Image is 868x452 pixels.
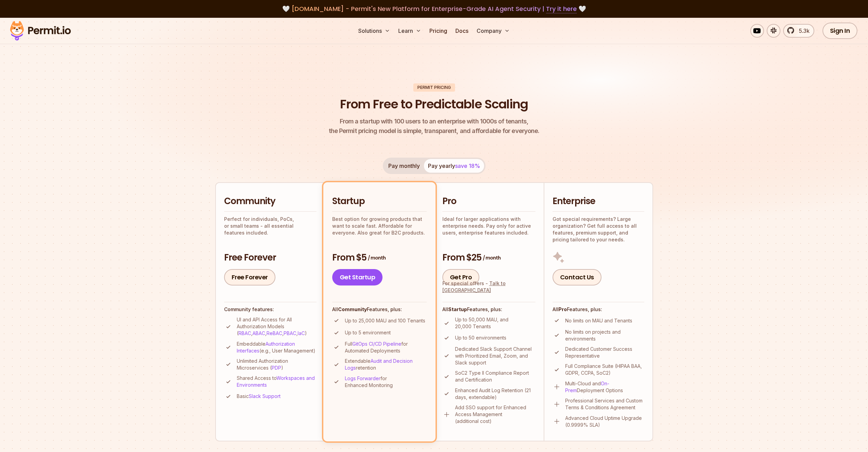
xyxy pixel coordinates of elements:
span: / month [368,254,386,261]
a: ABAC [252,330,265,336]
span: 5.3k [795,27,809,35]
button: Company [474,24,513,38]
p: Advanced Cloud Uptime Upgrade (0.9999% SLA) [565,415,644,428]
span: / month [483,254,501,261]
p: Full Compliance Suite (HIPAA BAA, GDPR, CCPA, SoC2) [565,363,644,376]
h4: Community features: [224,306,316,313]
h3: Free Forever [224,252,316,264]
a: RBAC [238,330,251,336]
div: For special offers - [442,280,535,294]
h4: All Features, plus: [442,306,535,313]
p: for Enhanced Monitoring [345,375,427,389]
a: GitOps CI/CD Pipeline [352,341,401,347]
p: Up to 50,000 MAU, and 20,000 Tenants [455,316,535,330]
p: Got special requirements? Large organization? Get full access to all features, premium support, a... [553,216,644,243]
p: the Permit pricing model is simple, transparent, and affordable for everyone. [329,117,540,136]
span: From a startup with 100 users to an enterprise with 1000s of tenants, [329,117,540,126]
h4: All Features, plus: [332,306,427,313]
a: PBAC [284,330,296,336]
h4: All Features, plus: [553,306,644,313]
h1: From Free to Predictable Scaling [340,96,528,113]
p: Add SSO support for Enhanced Access Management (additional cost) [455,404,535,425]
p: Enhanced Audit Log Retention (21 days, extendable) [455,387,535,401]
p: Perfect for individuals, PoCs, or small teams - all essential features included. [224,216,316,236]
h3: From $25 [442,252,535,264]
h3: From $5 [332,252,427,264]
h2: Enterprise [553,195,644,208]
button: Learn [396,24,424,38]
strong: Startup [448,306,467,312]
p: Multi-Cloud and Deployment Options [565,380,644,394]
p: Shared Access to [237,375,316,388]
p: Embeddable (e.g., User Management) [237,341,316,354]
p: Unlimited Authorization Microservices ( ) [237,358,316,371]
p: Up to 50 environments [455,334,506,341]
a: Try it here [546,4,577,13]
a: On-Prem [565,381,609,393]
p: Up to 25,000 MAU and 100 Tenants [345,317,425,324]
button: Solutions [355,24,393,38]
span: [DOMAIN_NAME] - Permit's New Platform for Enterprise-Grade AI Agent Security | [292,4,577,13]
a: Get Startup [332,269,383,285]
div: Permit Pricing [413,83,455,92]
p: Up to 5 environment [345,329,391,336]
a: 5.3k [783,24,814,38]
a: Sign In [822,23,858,39]
a: Slack Support [249,393,281,399]
p: No limits on projects and environments [565,329,644,342]
p: Basic [237,393,281,400]
p: Ideal for larger applications with enterprise needs. Pay only for active users, enterprise featur... [442,216,535,236]
p: No limits on MAU and Tenants [565,317,632,324]
button: Pay monthly [384,159,424,173]
p: Dedicated Slack Support Channel with Prioritized Email, Zoom, and Slack support [455,346,535,366]
a: Docs [453,24,471,38]
p: UI and API Access for All Authorization Models ( , , , , ) [237,316,316,337]
h2: Community [224,195,316,208]
p: Full for Automated Deployments [345,341,427,354]
a: Audit and Decision Logs [345,358,413,371]
a: Free Forever [224,269,275,285]
img: Permit logo [7,19,74,42]
p: SoC2 Type II Compliance Report and Certification [455,370,535,383]
p: Best option for growing products that want to scale fast. Affordable for everyone. Also great for... [332,216,427,236]
strong: Community [338,306,367,312]
h2: Startup [332,195,427,208]
a: Pricing [427,24,450,38]
p: Professional Services and Custom Terms & Conditions Agreement [565,397,644,411]
a: IaC [298,330,305,336]
p: Extendable retention [345,358,427,371]
a: Contact Us [553,269,601,285]
h2: Pro [442,195,535,208]
p: Dedicated Customer Success Representative [565,346,644,359]
a: Authorization Interfaces [237,341,295,354]
strong: Pro [558,306,567,312]
div: 🤍 🤍 [16,4,852,14]
a: PDP [272,365,281,371]
a: Get Pro [442,269,480,285]
a: Logs Forwarder [345,375,380,381]
a: ReBAC [267,330,282,336]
